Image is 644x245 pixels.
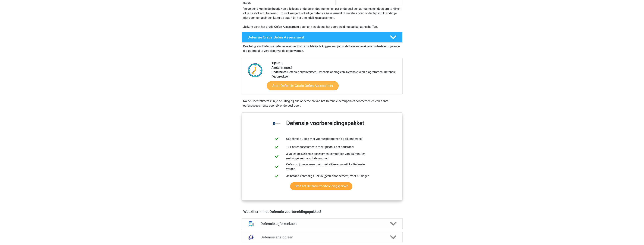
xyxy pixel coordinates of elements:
[269,61,402,94] div: 5:00 9 Defensie cijferreeksen, Defensie analogieen, Defensie venn diagrammen, Defensie figuurreeksen
[290,182,352,190] a: Start het Defensie voorbereidingspakket
[243,210,401,214] h4: Wat zit er in het Defensie voorbereidingspakket?
[267,81,339,90] a: Start Defensie Gratis Oefen Assessment
[240,32,404,43] a: Defensie Gratis Oefen Assessment
[242,99,403,108] div: Na de Oriëntatietest kun je de uitleg bij alle onderdelen van het Defensie-oefenpakket doornemen ...
[242,7,402,29] div: Vervolgens kun je de theorie van alle losse onderdelen doornemen en per onderdeel een aantal test...
[272,61,277,65] b: Tijd:
[246,232,256,242] img: analogieen
[246,61,265,80] img: Klok
[260,235,384,239] h4: Defensie analogieen
[242,43,403,53] div: Doe het gratis Defensie oefenassessment om inzichtelijk te krijgen wat jouw sterkere en zwakkere ...
[240,232,404,242] a: analogieen Defensie analogieen
[272,66,291,69] b: Aantal vragen:
[246,219,256,228] img: cijferreeksen
[240,218,404,229] a: cijferreeksen Defensie cijferreeksen
[260,222,384,226] h4: Defensie cijferreeksen
[248,35,384,39] h4: Defensie Gratis Oefen Assessment
[272,70,287,74] b: Onderdelen:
